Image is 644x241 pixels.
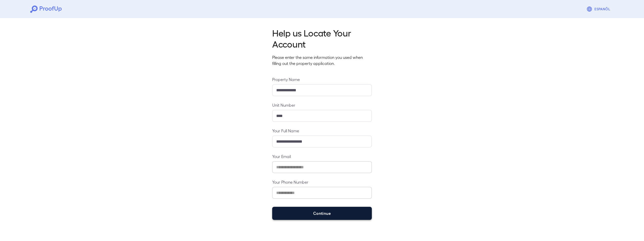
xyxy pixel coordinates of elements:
[272,207,372,220] button: Continue
[272,179,372,185] label: Your Phone Number
[272,102,372,108] label: Unit Number
[272,76,372,82] label: Property Name
[272,128,372,134] label: Your Full Name
[272,153,372,159] label: Your Email
[272,27,372,49] h2: Help us Locate Your Account
[584,4,614,14] button: Espanõl
[272,54,372,66] p: Please enter the same information you used when filling out the property application.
